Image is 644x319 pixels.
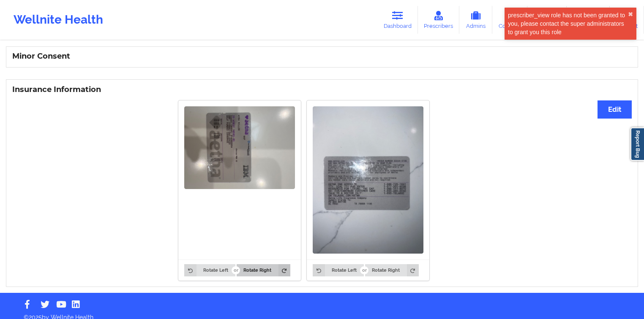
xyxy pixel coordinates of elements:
[628,11,633,18] button: close
[313,106,423,254] img: Kyra Miller
[508,11,628,36] div: prescriber_view role has not been granted to you, please contact the super administrators to gran...
[377,6,418,34] a: Dashboard
[365,264,419,276] button: Rotate Right
[459,6,492,34] a: Admins
[418,6,460,34] a: Prescribers
[313,264,363,276] button: Rotate Left
[184,264,235,276] button: Rotate Left
[630,127,644,161] a: Report Bug
[12,51,632,61] h3: Minor Consent
[237,264,290,276] button: Rotate Right
[598,100,632,119] button: Edit
[184,106,295,189] img: Kyra Miller
[12,85,632,95] h3: Insurance Information
[492,6,527,34] a: Coaches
